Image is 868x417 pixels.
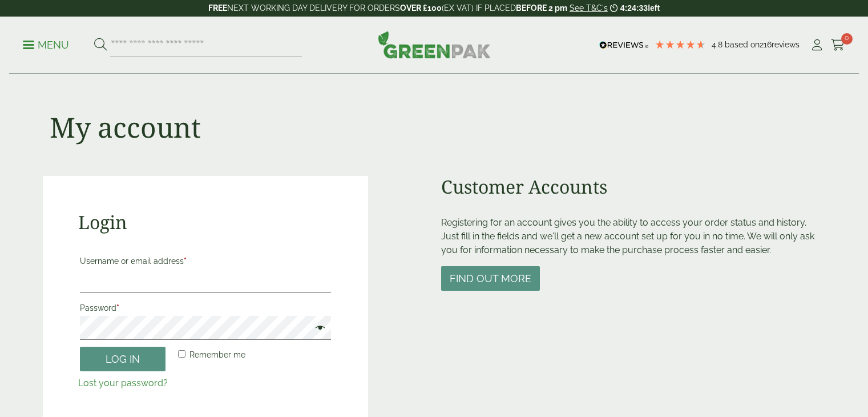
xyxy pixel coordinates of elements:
[189,350,245,359] span: Remember me
[570,3,608,13] a: See T&C's
[208,3,227,13] strong: FREE
[23,38,69,50] a: Menu
[178,350,185,358] input: Remember me
[400,3,442,13] strong: OVER £100
[441,274,540,284] a: Find out more
[599,41,649,49] img: REVIEWS.io
[810,39,824,51] i: My Account
[80,253,332,269] label: Username or email address
[620,3,648,13] span: 4:24:33
[78,211,333,233] h2: Login
[655,39,706,50] div: 4.79 Stars
[78,378,168,388] a: Lost your password?
[378,31,491,58] img: GreenPak Supplies
[831,39,845,51] i: Cart
[441,216,825,257] p: Registering for an account gives you the ability to access your order status and history. Just fi...
[725,40,760,49] span: Based on
[441,176,825,198] h2: Customer Accounts
[712,40,725,49] span: 4.8
[80,300,332,316] label: Password
[648,3,660,13] span: left
[50,111,201,144] h1: My account
[516,3,567,13] strong: BEFORE 2 pm
[760,40,772,49] span: 216
[772,40,800,49] span: reviews
[831,37,845,54] a: 0
[23,38,69,52] p: Menu
[841,33,853,45] span: 0
[80,347,165,371] button: Log in
[441,266,540,291] button: Find out more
